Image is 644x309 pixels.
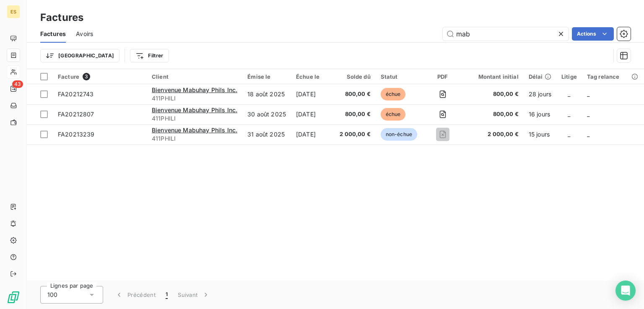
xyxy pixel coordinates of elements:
td: 31 août 2025 [242,124,291,144]
td: 30 août 2025 [242,104,291,124]
button: [GEOGRAPHIC_DATA] [40,49,119,62]
span: Bienvenue Mabuhay Phils Inc. [152,86,237,93]
span: _ [568,131,570,138]
td: 18 août 2025 [242,84,291,104]
span: Avoirs [76,30,93,38]
div: Open Intercom Messenger [615,281,636,301]
span: 1 [166,291,168,299]
button: Actions [572,27,614,41]
div: Statut [381,73,417,80]
td: [DATE] [291,104,335,124]
span: 411PHILI [152,114,237,123]
td: [DATE] [291,124,335,144]
td: 16 jours [524,104,556,124]
span: 43 [12,80,23,88]
span: 100 [47,291,57,299]
div: ES [7,5,20,18]
span: 800,00 € [468,90,519,98]
img: Logo LeanPay [7,291,20,304]
span: _ [587,131,589,138]
span: 800,00 € [340,110,371,118]
span: Bienvenue Mabuhay Phils Inc. [152,106,237,113]
span: 800,00 € [340,90,371,98]
div: Délai [529,73,551,80]
span: _ [568,90,570,98]
button: Précédent [110,286,161,304]
span: Factures [40,30,66,38]
span: échue [381,88,406,100]
span: _ [587,90,589,98]
span: 2 000,00 € [468,130,519,139]
div: PDF [427,73,458,80]
div: Tag relance [587,73,640,80]
span: FA20213239 [58,131,95,138]
td: 15 jours [524,124,556,144]
td: 28 jours [524,84,556,104]
span: 2 000,00 € [340,130,371,139]
span: 800,00 € [468,110,519,118]
input: Rechercher [443,27,569,41]
span: FA20212743 [58,90,94,98]
span: 411PHILI [152,94,237,103]
span: _ [587,111,589,118]
span: 3 [83,73,90,80]
span: échue [381,108,406,121]
div: Émise le [247,73,286,80]
span: Bienvenue Mabuhay Phils Inc. [152,126,237,134]
span: Facture [58,73,79,80]
div: Solde dû [340,73,371,80]
div: Échue le [296,73,330,80]
button: Suivant [173,286,215,304]
div: Montant initial [468,73,519,80]
div: Litige [561,73,577,80]
span: 411PHILI [152,134,237,143]
span: non-échue [381,128,417,141]
span: _ [568,111,570,118]
h3: Factures [40,10,83,25]
td: [DATE] [291,84,335,104]
div: Client [152,73,237,80]
button: Filtrer [130,49,169,62]
span: FA20212807 [58,111,94,118]
button: 1 [161,286,173,304]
